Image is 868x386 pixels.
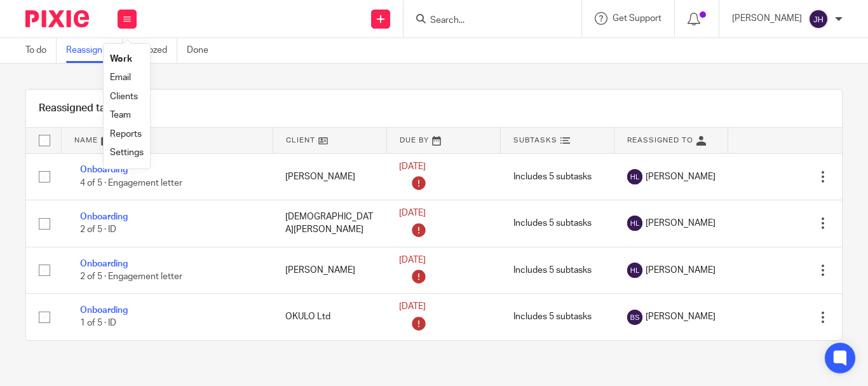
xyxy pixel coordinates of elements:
p: [PERSON_NAME] [732,12,802,25]
h1: Reassigned tasks [39,102,133,115]
a: Done [187,38,218,63]
span: Includes 5 subtasks [513,219,592,228]
span: 2 of 5 · Engagement letter [80,272,182,281]
span: [PERSON_NAME] [646,310,715,323]
a: Clients [110,92,138,101]
span: [DATE] [399,162,426,171]
img: svg%3E [808,9,829,29]
td: OKULO Ltd [273,294,386,340]
a: Onboarding [80,259,128,268]
td: [PERSON_NAME] [273,153,386,200]
a: Onboarding [80,165,128,174]
span: Includes 5 subtasks [513,266,592,275]
span: Includes 5 subtasks [513,172,592,181]
span: Includes 5 subtasks [513,313,592,322]
a: To do [25,38,57,63]
span: [DATE] [399,303,426,312]
a: Onboarding [80,212,128,221]
input: Search [429,15,543,27]
span: [DATE] [399,209,426,217]
span: [PERSON_NAME] [646,217,715,230]
span: 2 of 5 · ID [80,226,116,235]
td: [PERSON_NAME] [273,247,386,294]
a: Reports [110,130,142,139]
span: [DATE] [399,256,426,265]
span: [PERSON_NAME] [646,170,715,183]
a: Work [110,55,132,64]
a: Reassigned [66,38,123,63]
img: svg%3E [627,310,642,325]
span: 4 of 5 · Engagement letter [80,179,182,188]
span: 1 of 5 · ID [80,319,116,328]
a: Onboarding [80,306,128,315]
a: Email [110,73,131,82]
img: Pixie [25,10,89,27]
td: [DEMOGRAPHIC_DATA][PERSON_NAME] [273,200,386,247]
span: Get Support [613,14,661,23]
img: svg%3E [627,263,642,278]
a: Snoozed [132,38,177,63]
a: Settings [110,148,144,157]
span: [PERSON_NAME] [646,264,715,277]
img: svg%3E [627,216,642,231]
a: Team [110,111,131,120]
img: svg%3E [627,169,642,184]
span: Subtasks [513,137,557,144]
